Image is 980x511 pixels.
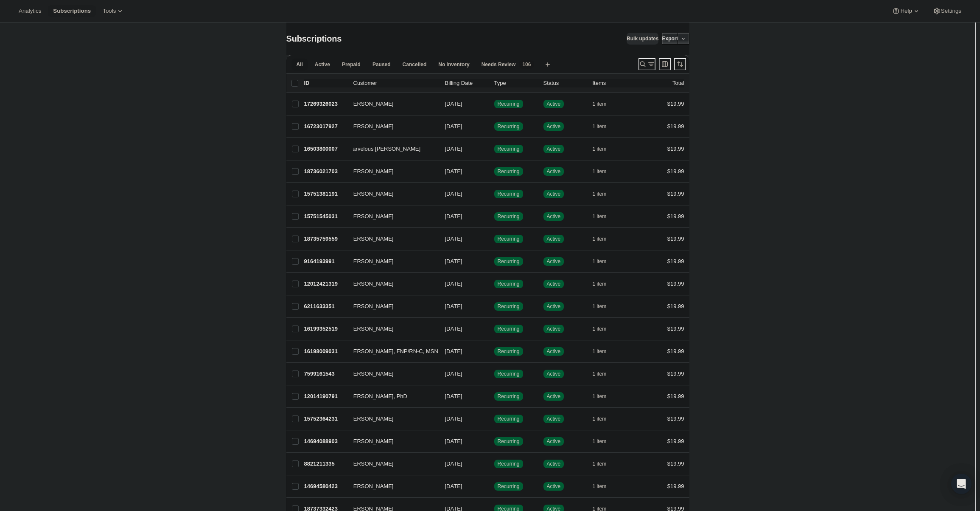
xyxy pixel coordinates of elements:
[53,8,91,14] span: Subscriptions
[593,345,616,357] button: 1 item
[304,190,347,198] p: 15751381191
[498,371,520,377] span: Recurring
[304,368,684,380] div: 7599161543[PERSON_NAME][DATE]SuccessRecurringSuccessActive1 item$19.99
[348,277,433,291] button: [PERSON_NAME]
[445,393,462,399] span: [DATE]
[348,325,394,333] span: [PERSON_NAME]
[445,483,462,489] span: [DATE]
[547,326,561,332] span: Active
[667,281,684,287] span: $19.99
[593,79,635,87] div: Items
[348,210,433,223] button: [PERSON_NAME]
[593,166,616,177] button: 1 item
[304,278,684,290] div: 12012421319[PERSON_NAME][DATE]SuccessRecurringSuccessActive1 item$19.99
[593,458,616,470] button: 1 item
[445,123,462,129] span: [DATE]
[348,460,394,468] span: [PERSON_NAME]
[593,300,616,312] button: 1 item
[593,435,616,447] button: 1 item
[667,460,684,467] span: $19.99
[498,326,520,332] span: Recurring
[547,146,561,152] span: Active
[445,213,462,219] span: [DATE]
[445,460,462,467] span: [DATE]
[593,438,607,445] span: 1 item
[304,345,684,357] div: 16198009031[PERSON_NAME], FNP/RN-C, MSN[DATE]SuccessRecurringSuccessActive1 item$19.99
[593,480,616,492] button: 1 item
[593,258,607,265] span: 1 item
[348,187,433,201] button: [PERSON_NAME]
[445,191,462,197] span: [DATE]
[667,236,684,242] span: $19.99
[103,8,116,14] span: Tools
[304,370,347,378] p: 7599161543
[445,101,462,107] span: [DATE]
[547,303,561,310] span: Active
[348,280,394,288] span: [PERSON_NAME]
[662,33,678,45] button: Export
[304,415,347,423] p: 15752364231
[445,258,462,264] span: [DATE]
[498,438,520,445] span: Recurring
[498,146,520,152] span: Recurring
[348,100,394,108] span: [PERSON_NAME]
[593,413,616,425] button: 1 item
[304,392,347,401] p: 12014190791
[667,371,684,377] span: $19.99
[348,367,433,381] button: [PERSON_NAME]
[304,167,347,176] p: 18736021703
[445,326,462,332] span: [DATE]
[498,483,520,490] span: Recurring
[498,393,520,400] span: Recurring
[348,435,433,448] button: [PERSON_NAME]
[627,35,658,42] span: Bulk updates
[593,121,616,132] button: 1 item
[353,79,438,87] p: Customer
[482,61,516,68] span: Needs Review
[498,303,520,310] span: Recurring
[547,258,561,265] span: Active
[348,457,433,471] button: [PERSON_NAME]
[304,437,347,446] p: 14694088903
[498,123,520,130] span: Recurring
[304,145,347,153] p: 16503800007
[547,393,561,400] span: Active
[593,483,607,490] span: 1 item
[498,236,520,242] span: Recurring
[541,59,554,70] button: Create new view
[304,325,347,333] p: 16199352519
[498,168,520,175] span: Recurring
[494,79,537,87] div: Type
[593,168,607,175] span: 1 item
[348,437,394,446] span: [PERSON_NAME]
[304,458,684,470] div: 8821211335[PERSON_NAME][DATE]SuccessRecurringSuccessActive1 item$19.99
[304,235,347,243] p: 18735759559
[498,258,520,265] span: Recurring
[498,348,520,355] span: Recurring
[659,58,671,70] button: Customize table column order and visibility
[593,98,616,110] button: 1 item
[667,326,684,332] span: $19.99
[304,121,684,132] div: 16723017927[PERSON_NAME][DATE]SuccessRecurringSuccessActive1 item$19.99
[593,323,616,335] button: 1 item
[498,416,520,422] span: Recurring
[304,390,684,402] div: 12014190791[PERSON_NAME], PhD[DATE]SuccessRecurringSuccessActive1 item$19.99
[348,232,433,246] button: [PERSON_NAME]
[348,392,407,401] span: [PERSON_NAME], PhD
[304,280,347,288] p: 12012421319
[593,143,616,155] button: 1 item
[48,5,96,17] button: Subscriptions
[593,213,607,220] span: 1 item
[348,347,438,356] span: [PERSON_NAME], FNP/RN-C, MSN
[342,61,361,68] span: Prepaid
[445,348,462,354] span: [DATE]
[304,480,684,492] div: 14694580423[PERSON_NAME][DATE]SuccessRecurringSuccessActive1 item$19.99
[348,482,394,491] span: [PERSON_NAME]
[547,460,561,467] span: Active
[593,278,616,290] button: 1 item
[348,212,394,221] span: [PERSON_NAME]
[498,460,520,467] span: Recurring
[304,233,684,245] div: 18735759559[PERSON_NAME][DATE]SuccessRecurringSuccessActive1 item$19.99
[672,79,684,87] p: Total
[297,61,303,68] span: All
